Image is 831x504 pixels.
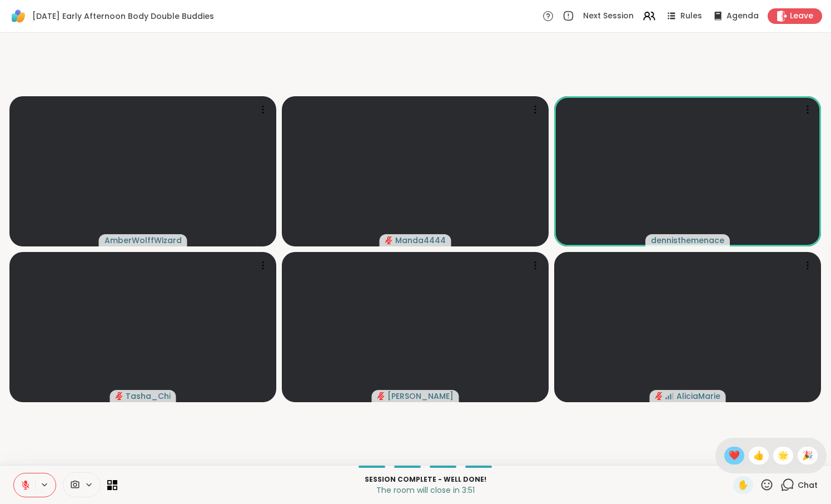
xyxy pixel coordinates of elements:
span: 👍 [753,449,764,462]
span: [PERSON_NAME] [387,391,454,402]
p: Session Complete - well done! [124,475,726,485]
span: Manda4444 [395,235,446,246]
span: 🌟 [778,449,789,462]
span: ✋ [738,478,749,492]
p: The room will close in 3:51 [124,485,726,496]
span: Chat [798,480,818,491]
span: audio-muted [116,392,123,400]
span: AmberWolffWizard [105,235,182,246]
span: AliciaMarie [676,391,720,402]
span: 🎉 [802,449,813,462]
span: ❤️ [729,449,740,462]
span: Next Session [583,11,634,22]
span: Agenda [726,11,759,22]
span: Rules [680,11,702,22]
span: Tasha_Chi [126,391,171,402]
span: dennisthemenace [651,235,724,246]
span: audio-muted [385,236,393,244]
span: Leave [790,11,813,22]
span: [DATE] Early Afternoon Body Double Buddies [32,11,214,22]
span: audio-muted [655,392,663,400]
span: audio-muted [377,392,385,400]
img: ShareWell Logomark [9,7,28,26]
